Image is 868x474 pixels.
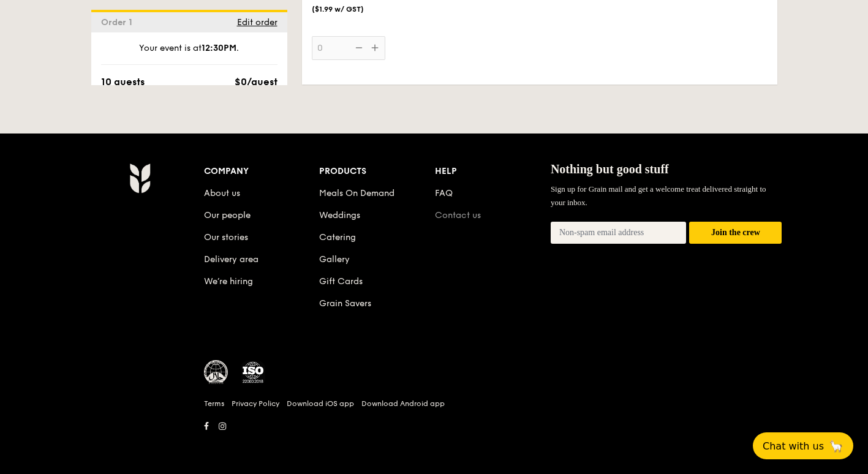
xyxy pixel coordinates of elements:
h6: Revision [81,435,787,445]
img: AYc88T3wAAAABJRU5ErkJggg== [129,163,151,194]
span: Edit order [237,17,277,28]
a: Gallery [319,254,350,265]
a: Delivery area [204,254,259,265]
a: Weddings [319,210,360,220]
a: Catering [319,232,356,243]
a: Gift Cards [319,276,363,287]
a: Download iOS app [287,399,354,408]
a: Our stories [204,232,248,243]
span: Sign up for Grain mail and get a welcome treat delivered straight to your inbox. [551,184,766,207]
span: Nothing but good stuff [551,162,669,176]
div: Company [204,163,320,180]
span: Chat with us [763,440,824,452]
div: Your event is at . [101,42,277,65]
a: Grain Savers [319,298,371,309]
input: Non-spam email address [551,222,687,244]
span: Order 1 [101,17,137,28]
div: Products [319,163,435,180]
a: Contact us [435,210,481,220]
a: About us [204,188,240,198]
span: 🦙 [829,439,843,453]
span: ($1.99 w/ GST) [312,4,395,14]
a: Our people [204,210,251,220]
a: We’re hiring [204,276,253,287]
img: ISO Certified [241,360,265,385]
a: Privacy Policy [232,399,279,408]
div: $0/guest [235,75,277,89]
button: Chat with us🦙 [753,432,853,459]
a: FAQ [435,188,453,198]
a: Terms [204,399,224,408]
button: Join the crew [689,222,782,244]
div: Help [435,163,551,180]
img: MUIS Halal Certified [204,360,228,385]
a: Meals On Demand [319,188,394,198]
strong: 12:30PM [202,43,236,53]
a: Download Android app [361,399,445,408]
div: 10 guests [101,75,145,89]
